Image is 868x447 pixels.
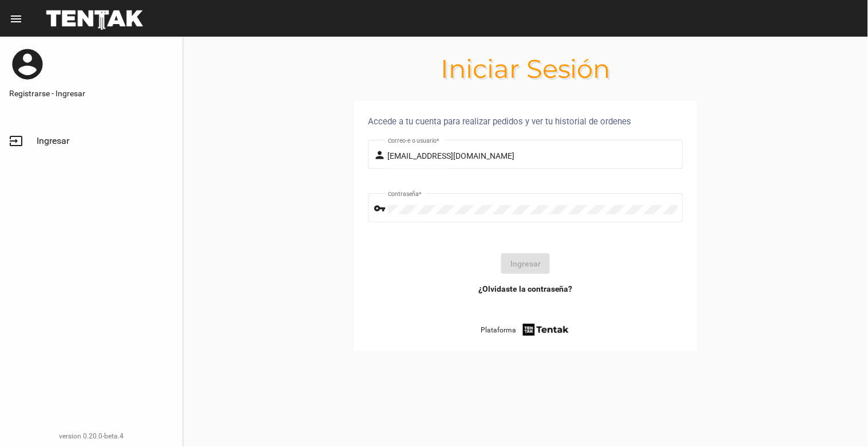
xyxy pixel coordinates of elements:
[183,60,868,78] h1: Iniciar Sesión
[368,115,683,128] div: Accede a tu cuenta para realizar pedidos y ver tu historial de ordenes
[501,253,550,274] button: Ingresar
[521,322,570,338] img: tentak-firm.png
[9,430,173,442] div: version 0.20.0-beta.4
[478,283,573,295] a: ¿Olvidaste la contraseña?
[374,202,388,215] mat-icon: vpn_key
[9,12,23,26] mat-icon: menu
[9,134,23,148] mat-icon: input
[9,46,46,83] mat-icon: account_circle
[9,88,173,99] a: Registrarse - Ingresar
[37,135,69,147] span: Ingresar
[481,324,516,336] span: Plataforma
[481,322,570,338] a: Plataforma
[374,148,388,162] mat-icon: person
